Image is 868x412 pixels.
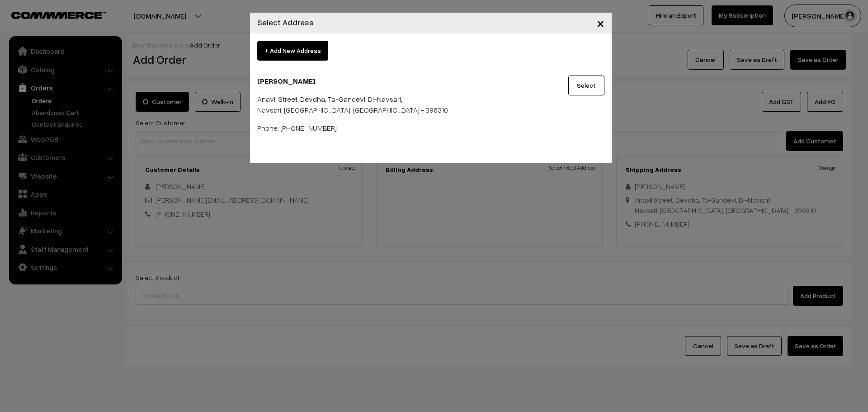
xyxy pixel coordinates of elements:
b: [PERSON_NAME] [257,76,316,85]
h4: Select Address [257,16,314,28]
p: Phone: [PHONE_NUMBER] [257,123,544,133]
span: × [597,14,604,31]
span: + Add New Address [257,41,328,61]
button: Select [568,76,604,95]
p: Anavil Street, Devdha, Ta-Gandevi, Di-Navsarl,, Navsari, [GEOGRAPHIC_DATA], [GEOGRAPHIC_DATA] - 3... [257,94,544,115]
button: Close [590,9,612,37]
